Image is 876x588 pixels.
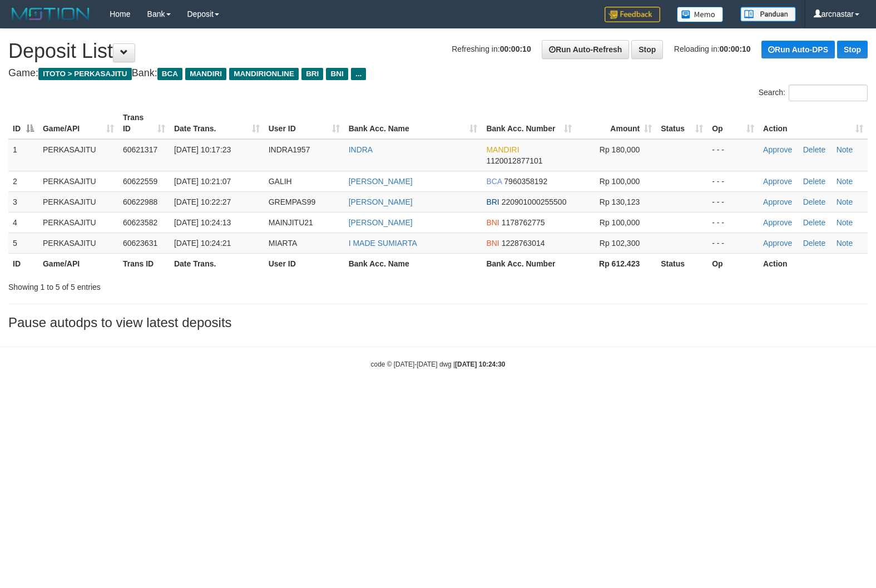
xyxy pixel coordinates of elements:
[8,40,868,62] h1: Deposit List
[486,218,499,227] span: BNI
[269,197,316,206] span: GREMPAS99
[8,6,93,22] img: MOTION_logo.png
[118,107,170,139] th: Trans ID: activate to sort column ascending
[759,107,868,139] th: Action: activate to sort column ascending
[486,197,499,206] span: BRI
[677,7,724,22] img: Button%20Memo.svg
[763,145,792,154] a: Approve
[8,315,868,330] h3: Pause autodps to view latest deposits
[761,41,835,58] a: Run Auto-DPS
[837,197,853,206] a: Note
[269,218,313,227] span: MAINJITU21
[486,156,542,165] span: Copy 1120012877101 to clipboard
[837,145,853,154] a: Note
[707,253,759,274] th: Op
[803,239,825,248] a: Delete
[344,253,482,274] th: Bank Acc. Name
[759,253,868,274] th: Action
[789,85,868,101] input: Search:
[803,218,825,227] a: Delete
[656,253,707,274] th: Status
[8,171,38,191] td: 2
[759,85,868,101] label: Search:
[500,45,531,53] strong: 00:00:10
[837,41,868,58] a: Stop
[707,171,759,191] td: - - -
[8,191,38,212] td: 3
[38,191,118,212] td: PERKASAJITU
[344,107,482,139] th: Bank Acc. Name: activate to sort column ascending
[452,45,531,53] span: Refreshing in:
[174,145,231,154] span: [DATE] 10:17:23
[707,233,759,253] td: - - -
[174,239,231,248] span: [DATE] 10:24:21
[600,197,640,206] span: Rp 130,123
[269,145,310,154] span: INDRA1957
[157,68,182,80] span: BCA
[504,177,547,186] span: Copy 7960358192 to clipboard
[605,7,660,22] img: Feedback.jpg
[576,107,656,139] th: Amount: activate to sort column ascending
[170,107,264,139] th: Date Trans.: activate to sort column ascending
[502,197,567,206] span: Copy 220901000255500 to clipboard
[349,239,417,248] a: I MADE SUMIARTA
[486,177,502,186] span: BCA
[740,7,796,22] img: panduan.png
[8,212,38,233] td: 4
[8,139,38,171] td: 1
[269,239,298,248] span: MIARTA
[576,253,656,274] th: Rp 612.423
[123,239,157,248] span: 60623631
[8,233,38,253] td: 5
[455,360,505,368] strong: [DATE] 10:24:30
[482,253,576,274] th: Bank Acc. Number
[326,68,348,80] span: BNI
[349,145,373,154] a: INDRA
[38,139,118,171] td: PERKASAJITU
[803,145,825,154] a: Delete
[301,68,323,80] span: BRI
[170,253,264,274] th: Date Trans.
[674,45,751,53] span: Reloading in:
[38,253,118,274] th: Game/API
[837,239,853,248] a: Note
[269,177,292,186] span: GALIH
[542,40,629,59] a: Run Auto-Refresh
[349,177,413,186] a: [PERSON_NAME]
[656,107,707,139] th: Status: activate to sort column ascending
[38,233,118,253] td: PERKASAJITU
[502,239,545,248] span: Copy 1228763014 to clipboard
[486,145,519,154] span: MANDIRI
[600,177,640,186] span: Rp 100,000
[371,360,506,368] small: code © [DATE]-[DATE] dwg |
[351,68,366,80] span: ...
[38,171,118,191] td: PERKASAJITU
[185,68,226,80] span: MANDIRI
[707,191,759,212] td: - - -
[264,107,344,139] th: User ID: activate to sort column ascending
[8,68,868,79] h4: Game: Bank:
[349,197,413,206] a: [PERSON_NAME]
[763,177,792,186] a: Approve
[123,145,157,154] span: 60621317
[803,197,825,206] a: Delete
[349,218,413,227] a: [PERSON_NAME]
[174,197,231,206] span: [DATE] 10:22:27
[8,277,357,293] div: Showing 1 to 5 of 5 entries
[38,212,118,233] td: PERKASAJITU
[763,218,792,227] a: Approve
[707,107,759,139] th: Op: activate to sort column ascending
[600,218,640,227] span: Rp 100,000
[707,139,759,171] td: - - -
[600,145,640,154] span: Rp 180,000
[486,239,499,248] span: BNI
[720,45,751,53] strong: 00:00:10
[174,218,231,227] span: [DATE] 10:24:13
[763,239,792,248] a: Approve
[763,197,792,206] a: Approve
[707,212,759,233] td: - - -
[174,177,231,186] span: [DATE] 10:21:07
[38,107,118,139] th: Game/API: activate to sort column ascending
[502,218,545,227] span: Copy 1178762775 to clipboard
[837,218,853,227] a: Note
